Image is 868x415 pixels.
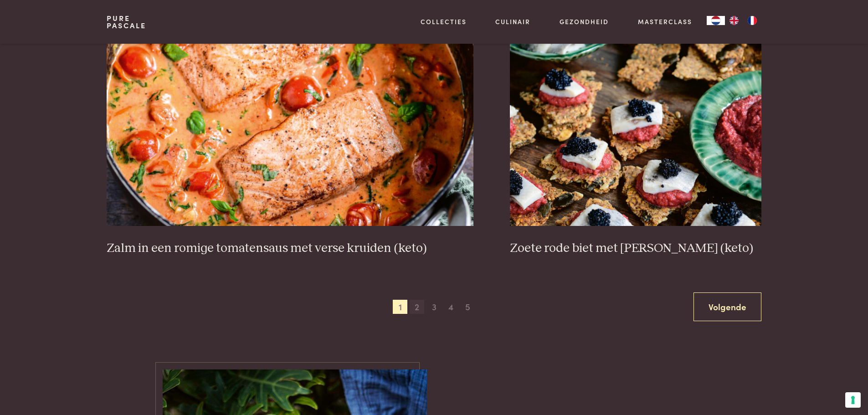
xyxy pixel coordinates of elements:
[107,44,473,256] a: Zalm in een romige tomatensaus met verse kruiden (keto) Zalm in een romige tomatensaus met verse ...
[725,16,761,25] ul: Language list
[743,16,761,25] a: FR
[725,16,743,25] a: EN
[107,15,146,29] a: PurePascale
[510,44,761,226] img: Zoete rode biet met zure haring (keto)
[707,16,761,25] aside: Language selected: Nederlands
[510,44,761,256] a: Zoete rode biet met zure haring (keto) Zoete rode biet met [PERSON_NAME] (keto)
[421,17,467,26] a: Collecties
[427,300,442,314] span: 3
[707,16,725,25] div: Language
[495,17,530,26] a: Culinair
[707,16,725,25] a: NL
[107,241,473,256] h3: Zalm in een romige tomatensaus met verse kruiden (keto)
[693,292,761,321] a: Volgende
[393,300,407,314] span: 1
[444,300,458,314] span: 4
[510,241,761,256] h3: Zoete rode biet met [PERSON_NAME] (keto)
[107,44,473,226] img: Zalm in een romige tomatensaus met verse kruiden (keto)
[560,17,609,26] a: Gezondheid
[461,300,475,314] span: 5
[410,300,424,314] span: 2
[845,392,861,408] button: Uw voorkeuren voor toestemming voor trackingtechnologieën
[638,17,692,26] a: Masterclass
